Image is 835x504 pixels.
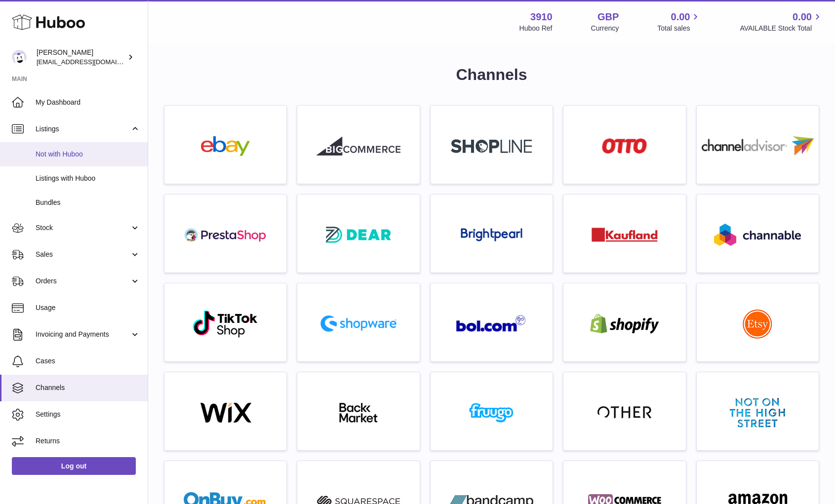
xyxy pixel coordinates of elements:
a: other [568,377,680,445]
img: notonthehighstreet [730,398,785,427]
a: fruugo [436,377,548,445]
span: [EMAIL_ADDRESS][DOMAIN_NAME] [37,58,145,66]
img: roseta-dear [323,224,394,246]
a: 0.00 Total sales [657,10,701,33]
span: Invoicing and Payments [36,330,130,339]
strong: 3910 [530,10,553,24]
a: roseta-shopline [436,111,548,179]
a: roseta-otto [568,111,680,179]
span: Total sales [657,24,701,33]
img: roseta-bigcommerce [317,136,400,156]
div: Huboo Ref [519,24,553,33]
h1: Channels [164,64,819,85]
img: shopify [583,314,667,334]
span: Stock [36,223,130,233]
a: roseta-kaufland [568,199,680,268]
div: [PERSON_NAME] [37,48,125,67]
span: Listings [36,124,130,134]
a: roseta-bol [436,288,548,356]
span: Settings [36,410,140,419]
a: roseta-shopware [302,288,414,356]
img: other [597,405,652,420]
a: 0.00 AVAILABLE Stock Total [740,10,823,33]
a: Log out [12,457,136,475]
img: max@shopogolic.net [12,50,27,65]
img: roseta-kaufland [592,228,658,242]
img: fruugo [449,403,533,423]
div: Currency [591,24,619,33]
span: Orders [36,276,130,286]
img: roseta-tiktokshop [192,310,259,338]
img: backmarket [317,403,400,423]
span: Not with Huboo [36,150,140,159]
img: roseta-prestashop [184,225,268,245]
span: Listings with Huboo [36,174,140,183]
img: ebay [184,136,268,156]
img: roseta-channable [714,224,801,246]
strong: GBP [597,10,619,24]
a: roseta-channable [702,199,814,268]
a: shopify [568,288,680,356]
img: roseta-otto [602,138,647,154]
a: backmarket [302,377,414,445]
a: roseta-tiktokshop [169,288,281,356]
img: roseta-shopware [317,311,400,336]
img: roseta-brightpearl [461,228,522,242]
a: roseta-prestashop [169,199,281,268]
a: roseta-channel-advisor [702,111,814,179]
a: roseta-dear [302,199,414,268]
img: roseta-etsy [743,309,772,339]
span: Channels [36,383,140,392]
img: wix [184,403,268,423]
img: roseta-shopline [451,139,532,153]
span: My Dashboard [36,98,140,107]
span: 0.00 [793,10,812,24]
img: roseta-bol [456,315,526,332]
span: 0.00 [671,10,690,24]
a: wix [169,377,281,445]
span: Returns [36,436,140,446]
img: roseta-channel-advisor [702,136,814,155]
span: Bundles [36,198,140,207]
span: AVAILABLE Stock Total [740,24,823,33]
a: roseta-etsy [702,288,814,356]
a: ebay [169,111,281,179]
span: Sales [36,250,130,259]
a: roseta-brightpearl [436,199,548,268]
a: notonthehighstreet [702,377,814,445]
a: roseta-bigcommerce [302,111,414,179]
span: Usage [36,303,140,312]
span: Cases [36,356,140,366]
